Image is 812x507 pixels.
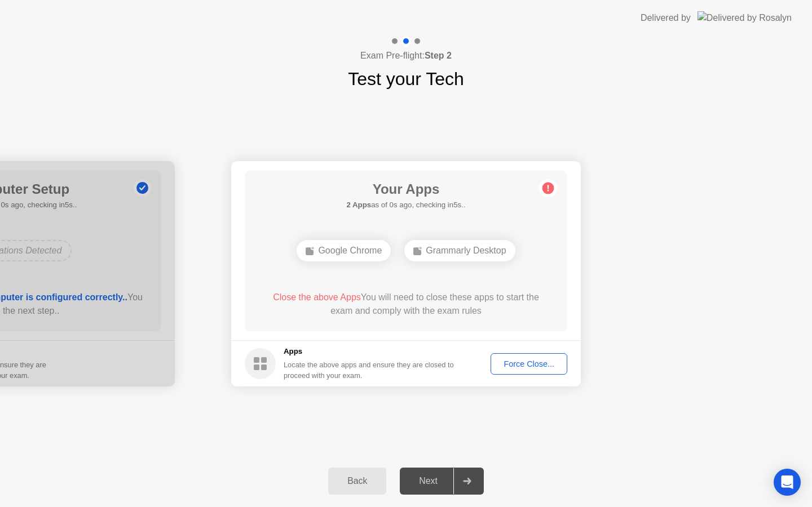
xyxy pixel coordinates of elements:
[297,240,391,261] div: Google Chrome
[491,353,567,375] button: Force Close...
[774,469,801,496] div: Open Intercom Messenger
[404,240,515,261] div: Grammarly Desktop
[284,359,454,381] div: Locate the above apps and ensure they are closed to proceed with your exam.
[346,179,465,199] h1: Your Apps
[348,65,464,92] h1: Test your Tech
[641,11,691,25] div: Delivered by
[261,291,551,318] div: You will need to close these apps to start the exam and comply with the exam rules
[698,11,792,24] img: Delivered by Rosalyn
[346,201,371,209] b: 2 Apps
[273,292,361,302] span: Close the above Apps
[425,51,452,60] b: Step 2
[403,476,453,486] div: Next
[332,476,383,486] div: Back
[346,199,465,211] h5: as of 0s ago, checking in5s..
[400,468,484,495] button: Next
[284,346,454,357] h5: Apps
[360,49,452,63] h4: Exam Pre-flight:
[495,359,563,368] div: Force Close...
[328,468,386,495] button: Back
